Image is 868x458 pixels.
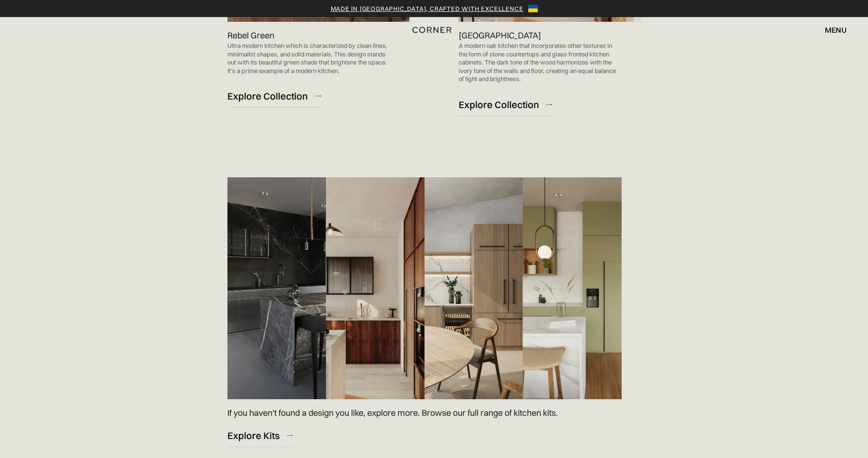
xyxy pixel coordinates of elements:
a: Explore Collection [227,84,321,108]
p: A modern oak kitchen that incorporates other textures in the form of stone countertops and glass ... [459,42,622,83]
div: menu [815,22,847,38]
p: Ultra modern kitchen which is characterized by clean lines, minimalist shapes, and solid material... [227,42,390,75]
a: home [400,24,469,36]
div: Explore Kits [227,429,280,442]
div: Explore Collection [227,90,308,102]
div: menu [825,26,847,34]
a: Explore Kits [227,424,292,447]
div: Explore Collection [459,98,539,111]
p: If you haven't found a design you like, explore more. Browse our full range of kitchen kits. [227,406,558,419]
a: Made in [GEOGRAPHIC_DATA], crafted with excellence [331,4,524,13]
a: Explore Collection [459,93,552,116]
